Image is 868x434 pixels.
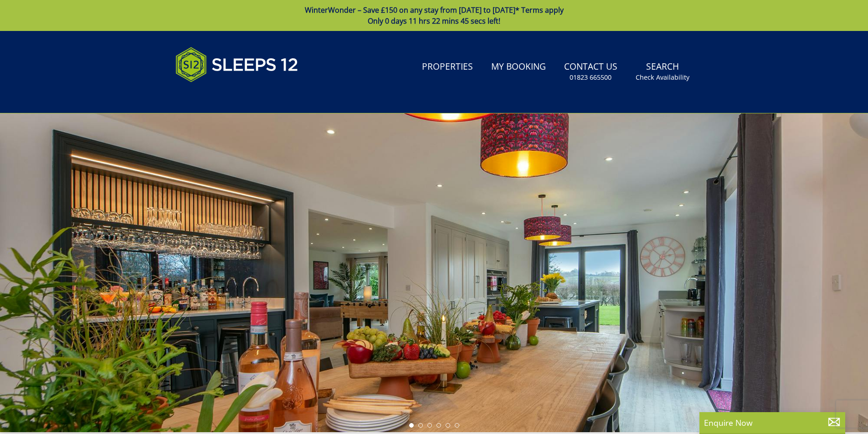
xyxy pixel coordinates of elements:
img: Sleeps 12 [175,42,298,87]
p: Enquire Now [704,417,841,429]
a: Contact Us01823 665500 [560,57,621,87]
a: Properties [418,57,477,77]
iframe: Customer reviews powered by Trustpilot [171,93,267,101]
a: SearchCheck Availability [632,57,693,87]
small: 01823 665500 [570,73,611,82]
span: Only 0 days 11 hrs 22 mins 45 secs left! [368,16,500,26]
small: Check Availability [636,73,689,82]
a: My Booking [488,57,550,77]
